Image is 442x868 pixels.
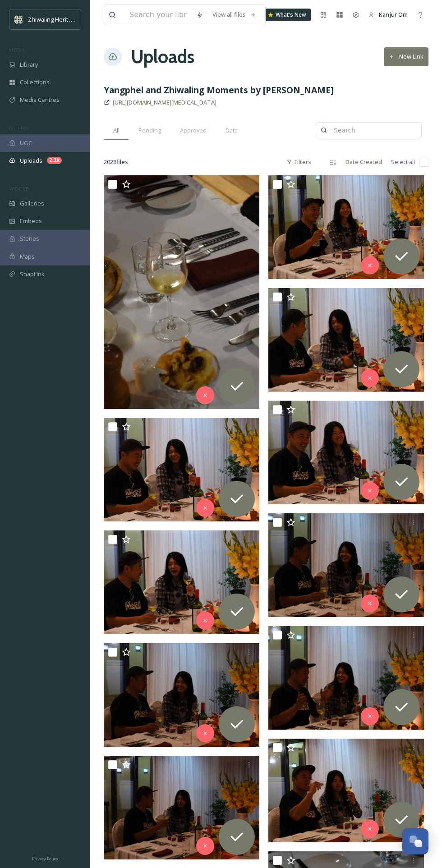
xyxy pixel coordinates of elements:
[20,60,38,69] span: Library
[28,15,78,23] span: Zhiwaling Heritage
[104,530,259,634] img: ext_1758013038.996474_andaravivi123@gmail.com-DSCF7511.JPG
[341,153,387,171] div: Date Created
[104,175,259,409] img: ext_1758013120.45424_andaravivi123@gmail.com-DSCF7528.JPG
[402,828,428,854] button: Open Chat
[113,126,120,135] span: All
[20,96,60,104] span: Media Centres
[379,10,408,18] span: Kanjur Om
[9,185,30,192] span: WIDGETS
[266,9,311,21] a: What's New
[226,126,238,135] span: Data
[180,126,207,135] span: Approved
[138,126,161,135] span: Pending
[113,97,216,108] a: [URL][DOMAIN_NAME][MEDICAL_DATA]
[104,756,259,859] img: ext_1758013030.943934_andaravivi123@gmail.com-DSCF7509.JPG
[364,6,412,23] a: Kanjur Om
[282,153,316,171] div: Filters
[14,15,23,24] img: Screenshot%202025-04-29%20at%2011.05.50.png
[20,252,35,261] span: Maps
[20,78,50,87] span: Collections
[20,156,42,165] span: Uploads
[208,6,261,23] a: View all files
[329,121,417,139] input: Search
[9,46,25,53] span: MEDIA
[391,158,415,166] span: Select all
[20,270,45,279] span: SnapLink
[20,199,44,208] span: Galleries
[104,643,259,747] img: ext_1758013031.587916_andaravivi123@gmail.com-DSCF7507.JPG
[9,125,28,132] span: COLLECT
[104,84,334,96] strong: Yangphel and Zhiwaling Moments by [PERSON_NAME]
[268,513,424,617] img: ext_1758013031.54088_andaravivi123@gmail.com-DSCF7508.JPG
[131,43,194,70] a: Uploads
[20,217,42,225] span: Embeds
[268,739,424,842] img: ext_1758013003.715963_andaravivi123@gmail.com-DSCF7504.JPG
[47,157,62,164] div: 2.1k
[104,158,128,166] span: 2028 file s
[125,5,192,25] input: Search your library
[104,418,259,521] img: ext_1758013055.425249_andaravivi123@gmail.com-DSCF7513.JPG
[268,401,424,504] img: ext_1758013038.12232_andaravivi123@gmail.com-DSCF7510.JPG
[32,853,58,863] a: Privacy Policy
[20,139,32,147] span: UGC
[268,175,424,279] img: ext_1758013098.179917_andaravivi123@gmail.com-DSCF7514.JPG
[113,98,216,106] span: [URL][DOMAIN_NAME][MEDICAL_DATA]
[20,234,39,243] span: Stories
[268,626,424,730] img: ext_1758013018.890748_andaravivi123@gmail.com-DSCF7506.JPG
[384,47,428,66] button: New Link
[268,288,424,392] img: ext_1758013045.237013_andaravivi123@gmail.com-DSCF7512.JPG
[32,856,58,862] span: Privacy Policy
